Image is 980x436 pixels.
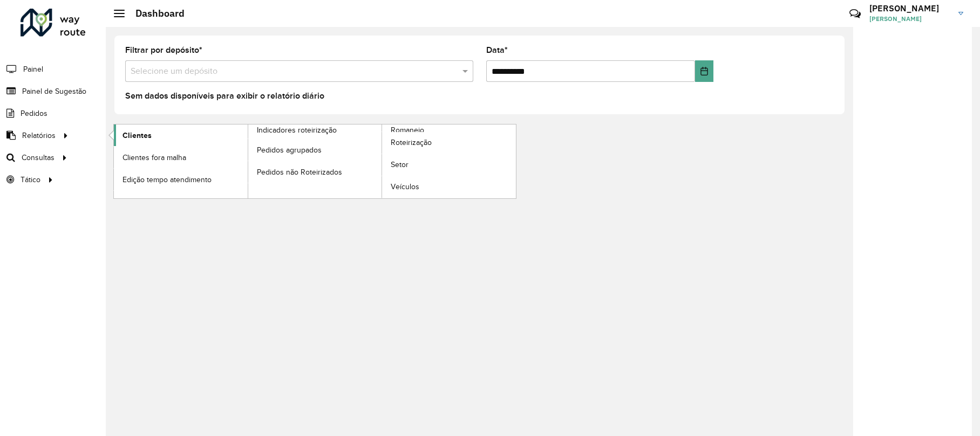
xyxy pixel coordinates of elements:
[382,176,516,198] a: Veículos
[114,147,248,168] a: Clientes fora malha
[248,161,382,183] a: Pedidos não Roteirizados
[122,152,186,163] span: Clientes fora malha
[257,167,342,178] span: Pedidos não Roteirizados
[114,124,248,146] a: Clientes
[122,174,212,185] span: Edição tempo atendimento
[125,8,185,19] h2: Dashboard
[125,89,324,102] label: Sem dados disponíveis para exibir o relatório diário
[391,159,409,170] span: Setor
[248,139,382,161] a: Pedidos agrupados
[122,130,152,141] span: Clientes
[869,14,950,24] span: [PERSON_NAME]
[22,130,56,141] span: Relatórios
[125,44,202,57] label: Filtrar por depósito
[391,124,424,136] span: Romaneio
[248,124,516,198] a: Romaneio
[21,174,40,185] span: Tático
[382,154,516,176] a: Setor
[114,169,248,190] a: Edição tempo atendimento
[391,181,419,192] span: Veículos
[257,144,322,156] span: Pedidos agrupados
[486,44,508,57] label: Data
[21,108,47,119] span: Pedidos
[114,124,382,198] a: Indicadores roteirização
[257,124,337,136] span: Indicadores roteirização
[869,3,950,13] h3: [PERSON_NAME]
[22,152,55,163] span: Consultas
[695,60,713,82] button: Choose Date
[391,137,432,148] span: Roteirização
[843,2,867,25] a: Contato Rápido
[23,64,43,75] span: Painel
[382,132,516,154] a: Roteirização
[22,86,86,97] span: Painel de Sugestão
